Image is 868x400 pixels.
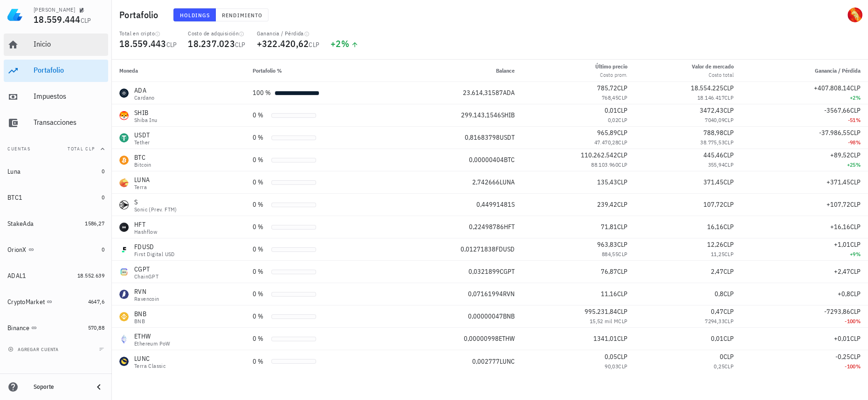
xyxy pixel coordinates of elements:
div: HFT-icon [119,223,129,232]
div: 0 % [253,357,268,366]
span: CLP [309,41,319,49]
div: Ravencoin [134,296,159,302]
a: BTC1 0 [4,186,108,209]
div: +9 [749,250,861,259]
span: 15,52 mil M [590,318,618,325]
div: Ganancia / Pérdida [257,30,320,37]
div: Bitcoin [134,162,152,168]
div: Transacciones [34,118,104,127]
span: CLP [723,129,734,137]
div: First Digital USD [134,251,175,257]
span: +2,47 [834,267,850,276]
a: OrionX 0 [4,238,108,261]
div: LUNC-icon [119,357,129,366]
span: 0 [102,194,104,201]
span: 0,00000998 [464,334,499,343]
span: RVN [503,290,515,298]
a: Luna 0 [4,160,108,183]
div: ADAL1 [7,272,26,280]
div: ETHW [134,332,171,341]
div: Terra Classic [134,363,165,369]
span: CLP [723,200,734,209]
span: CLP [617,334,627,343]
span: 47.470,28 [594,139,618,146]
span: CLP [724,94,734,101]
span: CLP [617,290,627,298]
div: Último precio [595,62,627,71]
div: 0 % [253,312,268,321]
span: 1586,27 [85,220,104,227]
span: 355,94 [708,161,724,168]
span: 0,25 [714,363,724,370]
div: CryptoMarket [7,298,45,306]
span: CLP [724,161,734,168]
span: LUNC [500,357,515,366]
div: 0 % [253,334,268,344]
span: +0,8 [838,290,850,298]
span: +0,01 [834,334,850,343]
span: Ganancia / Pérdida [815,67,861,74]
span: 0,00000404 [469,156,504,164]
span: LUNA [500,178,515,186]
span: CLP [723,240,734,249]
span: ETHW [499,334,515,343]
div: CGPT-icon [119,267,129,277]
span: CLP [723,290,734,298]
span: 23.614,31587 [463,88,503,97]
span: 2,47 [711,267,723,276]
span: Rendimiento [221,12,262,19]
div: SHIB-icon [119,111,129,120]
span: CLP [850,223,861,231]
div: Portafolio [34,66,104,75]
div: Costo de adquisición [188,30,245,37]
span: 239,42 [597,200,617,209]
span: 0,22498786 [469,223,504,231]
span: 18.559.443 [119,37,166,50]
span: 76,87 [601,267,617,276]
span: 0,07161994 [468,290,503,298]
span: 4647,6 [88,298,104,305]
span: CLP [617,200,627,209]
div: LUNC [134,354,165,363]
div: Hashflow [134,229,157,235]
div: ChainGPT [134,274,158,279]
span: 11,16 [601,290,617,298]
span: +371,45 [827,178,850,186]
span: 371,45 [703,178,723,186]
span: CLP [617,129,627,137]
div: Ethereum PoW [134,341,171,346]
span: 0,01271838 [461,245,496,253]
span: 0,8 [715,290,723,298]
span: 0,0321899 [468,267,500,276]
span: CLP [617,84,627,92]
span: CLP [723,84,734,92]
span: -37.986,55 [819,129,850,137]
a: Impuestos [4,86,108,108]
div: -100 [749,317,861,326]
span: 995.231,84 [585,307,617,316]
div: Valor de mercado [692,62,734,71]
span: CLP [724,139,734,146]
span: CLP [81,16,91,25]
span: 18.552.639 [77,272,104,279]
div: Sonic (prev. FTM) [134,207,177,212]
div: Shiba Inu [134,117,158,123]
span: HFT [504,223,515,231]
div: BTC-icon [119,156,129,165]
span: 0 [720,353,723,361]
th: Portafolio %: Sin ordenar. Pulse para ordenar de forma ascendente. [245,60,395,82]
img: LedgiFi [7,7,22,22]
button: Holdings [173,8,216,21]
button: Rendimiento [216,8,269,21]
span: CLP [850,178,861,186]
div: FDUSD-icon [119,245,129,254]
div: FDUSD [134,242,175,251]
span: CLP [618,318,627,325]
span: +89,52 [830,151,850,159]
span: ADA [503,88,515,97]
div: 0 % [253,289,268,299]
span: CLP [618,94,627,101]
span: % [856,161,861,168]
span: 768,45 [602,94,618,101]
div: -98 [749,138,861,147]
